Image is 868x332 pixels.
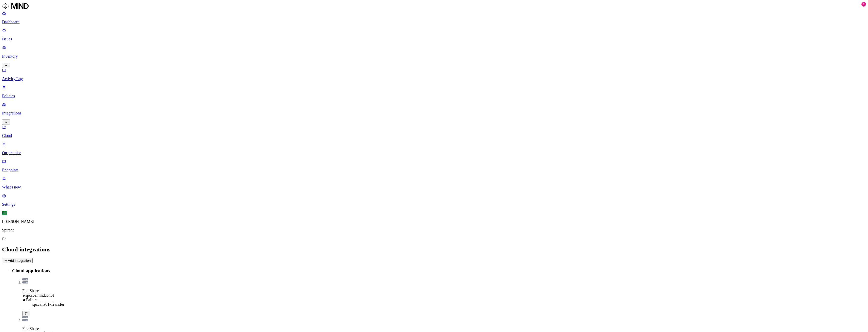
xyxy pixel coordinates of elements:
span: File Share [22,289,39,293]
a: MIND [2,2,866,11]
p: Cloud [2,133,866,138]
p: Issues [2,37,866,41]
a: Settings [2,194,866,207]
p: Spirent [2,228,866,232]
span: File Share [22,326,39,331]
a: Issues [2,28,866,41]
p: Integrations [2,111,866,115]
p: Endpoints [2,168,866,172]
a: Dashboard [2,11,866,24]
img: azure-files.svg [22,278,28,283]
a: Endpoints [2,159,866,172]
a: Integrations [2,102,866,124]
a: Inventory [2,45,866,67]
h2: Cloud integrations [2,246,866,253]
p: Settings [2,202,866,207]
img: MIND [2,2,29,10]
a: Activity Log [2,68,866,81]
p: Activity Log [2,77,866,81]
a: Policies [2,85,866,98]
span: EL [2,211,7,215]
div: 1 [861,2,866,7]
p: On-premise [2,151,866,155]
p: Dashboard [2,20,866,24]
span: spczoamindcon01 [26,293,55,297]
a: What's new [2,176,866,189]
p: Inventory [2,54,866,59]
h3: Cloud applications [12,268,866,274]
button: Add Integration [2,258,33,263]
p: What's new [2,185,866,189]
span: spccalfs01-Transfer [32,302,64,306]
a: On-premise [2,142,866,155]
span: Failure [26,298,37,302]
p: Policies [2,94,866,98]
img: azure-files.svg [22,316,28,321]
a: Cloud [2,125,866,138]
